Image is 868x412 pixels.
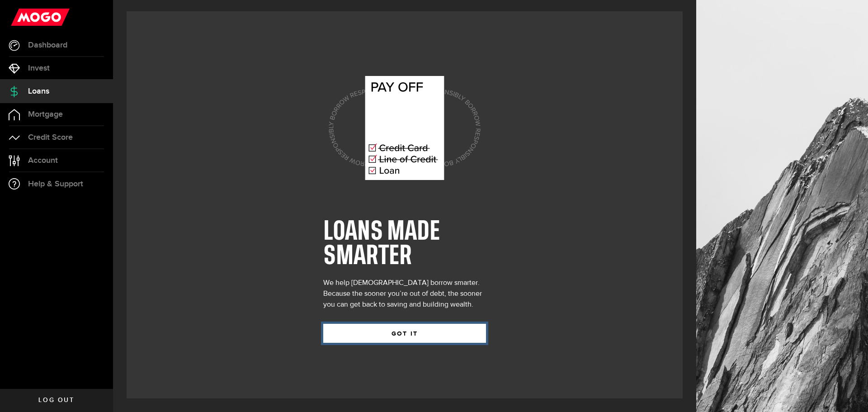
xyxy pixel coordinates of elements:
div: We help [DEMOGRAPHIC_DATA] borrow smarter. Because the sooner you’re out of debt, the sooner you ... [323,278,486,310]
span: Credit Score [28,133,73,142]
span: Dashboard [28,41,67,49]
span: Loans [28,87,49,95]
span: Help & Support [28,180,83,188]
button: Open LiveChat chat widget [7,4,34,31]
button: GOT IT [323,324,486,343]
span: Mortgage [28,110,63,118]
span: Account [28,156,58,165]
span: Invest [28,64,50,72]
span: Log out [38,397,74,403]
h1: LOANS MADE SMARTER [323,220,486,269]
